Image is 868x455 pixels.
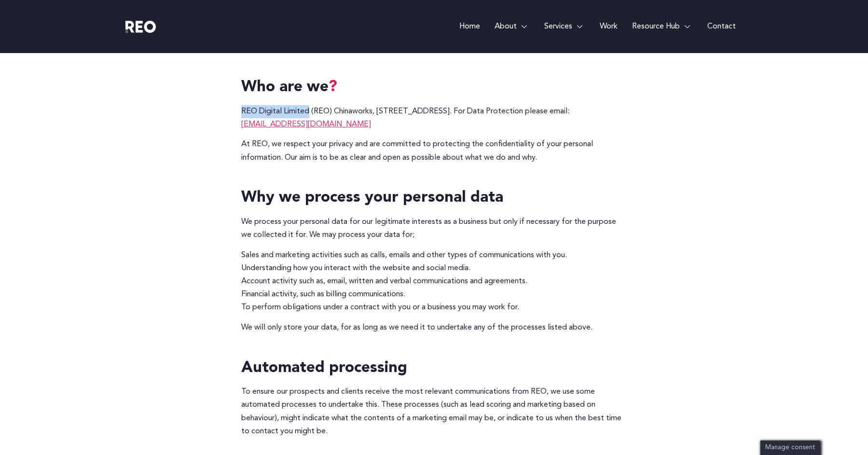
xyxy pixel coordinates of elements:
[241,216,627,242] p: We process your personal data for our legitimate interests as a business but only if necessary fo...
[241,105,627,131] p: REO Digital Limited (REO) Chinaworks, [STREET_ADDRESS]. For Data Protection please email:
[241,324,592,331] span: We will only store your data, for as long as we need it to undertake any of the processes listed ...
[241,188,503,208] h4: Why we process your personal data
[241,386,627,438] p: To ensure our prospects and clients receive the most relevant communications from REO, we use som...
[241,290,405,298] span: Financial activity, such as billing communications.
[241,121,371,128] a: [EMAIL_ADDRESS][DOMAIN_NAME]
[241,277,527,285] span: Account activity such as, email, written and verbal communications and agreements.
[241,251,567,259] span: Sales and marketing activities such as calls, emails and other types of communications with you.
[241,358,407,379] h4: Automated processing
[241,303,519,311] span: To perform obligations under a contract with you or a business you may work for.
[241,264,470,272] span: Understanding how you interact with the website and social media.
[765,444,815,451] span: Manage consent
[241,80,337,95] span: Who are we
[241,140,593,161] span: At REO, we respect your privacy and are committed to protecting the confidentiality of your perso...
